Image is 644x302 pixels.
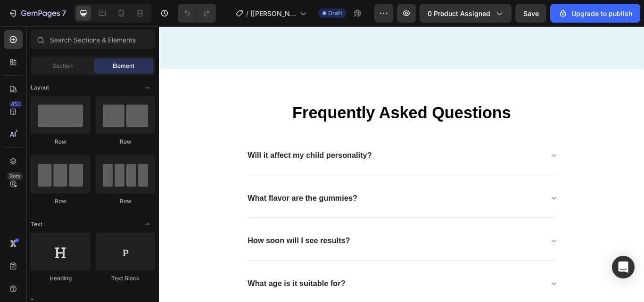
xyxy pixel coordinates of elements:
[515,4,546,23] button: Save
[159,26,644,302] iframe: Design area
[523,9,539,17] span: Save
[31,220,42,229] span: Text
[550,4,640,23] button: Upgrade to publish
[31,138,90,146] div: Row
[246,8,248,18] span: /
[140,80,155,95] span: Toggle open
[250,8,296,18] span: [[PERSON_NAME]] Saffron Gumies New LP | WIP
[96,138,155,146] div: Row
[113,62,134,70] span: Element
[31,30,155,49] input: Search Sections & Elements
[31,274,90,283] div: Heading
[178,4,216,23] div: Undo/Redo
[420,4,512,23] button: 0 product assigned
[31,197,90,205] div: Row
[4,4,70,23] button: 7
[62,8,66,19] p: 7
[428,8,490,18] span: 0 product assigned
[96,274,155,283] div: Text Block
[612,256,635,278] div: Open Intercom Messenger
[96,197,155,205] div: Row
[31,83,49,92] span: Layout
[140,217,155,232] span: Toggle open
[558,8,632,18] div: Upgrade to publish
[52,62,73,70] span: Section
[9,100,23,108] div: 450
[328,9,342,17] span: Draft
[7,172,23,180] div: Beta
